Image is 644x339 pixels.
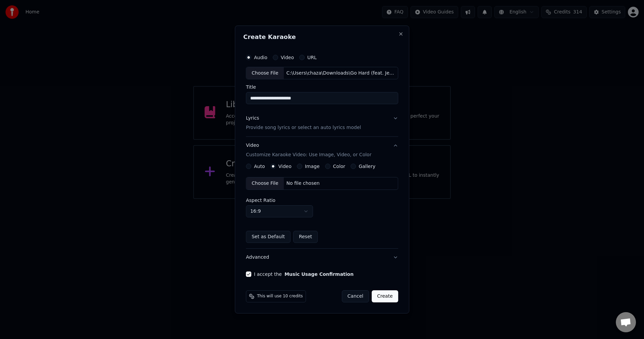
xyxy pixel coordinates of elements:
[281,55,294,60] label: Video
[246,164,398,248] div: VideoCustomize Karaoke Video: Use Image, Video, or Color
[333,164,345,169] label: Color
[246,142,371,159] div: Video
[278,164,291,169] label: Video
[246,198,398,203] label: Aspect Ratio
[254,55,267,60] label: Audio
[284,180,322,187] div: No file chosen
[257,294,303,299] span: This will use 10 credits
[246,152,371,158] p: Customize Karaoke Video: Use Image, Video, or Color
[293,231,318,243] button: Reset
[246,67,284,79] div: Choose File
[246,110,398,137] button: LyricsProvide song lyrics or select an auto lyrics model
[246,125,361,131] p: Provide song lyrics or select an auto lyrics model
[243,34,401,40] h2: Create Karaoke
[254,272,354,277] label: I accept the
[305,164,320,169] label: Image
[246,231,290,243] button: Set as Default
[246,115,259,122] div: Lyrics
[254,164,265,169] label: Auto
[284,272,354,277] button: I accept the
[307,55,317,60] label: URL
[284,70,398,77] div: C:\Users\chaza\Downloads\Go Hard (feat. Jedidyah).mp3
[246,177,284,189] div: Choose File
[246,249,398,266] button: Advanced
[246,85,398,90] label: Title
[372,290,398,302] button: Create
[342,290,369,302] button: Cancel
[246,137,398,164] button: VideoCustomize Karaoke Video: Use Image, Video, or Color
[359,164,375,169] label: Gallery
